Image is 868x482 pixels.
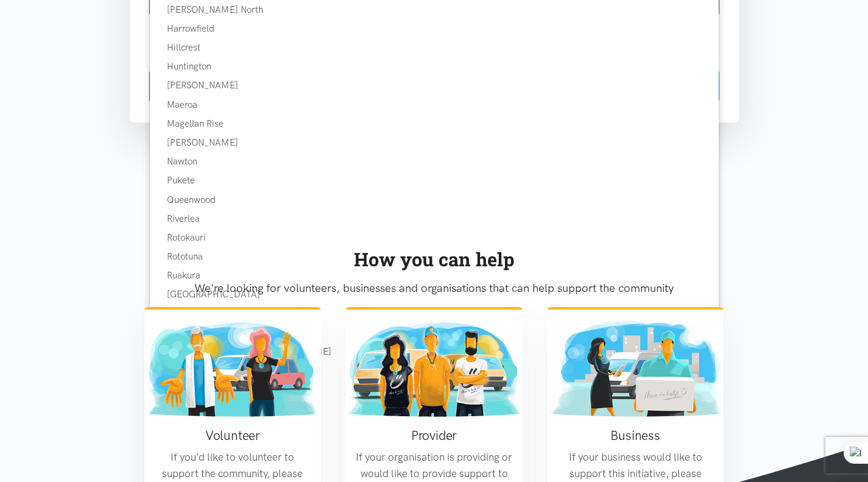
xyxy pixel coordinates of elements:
div: [PERSON_NAME] [150,78,719,93]
div: Huntington [150,59,719,74]
div: [PERSON_NAME] [150,135,719,150]
div: Riverlea [150,211,719,226]
div: Queenwood [150,193,719,207]
div: Nawton [150,154,719,169]
h3: Volunteer [154,427,312,444]
div: Hillcrest [150,40,719,55]
div: How you can help [144,244,724,274]
div: [PERSON_NAME] North [150,2,719,17]
h3: Provider [355,427,513,444]
div: Magellan Rise [150,116,719,131]
p: We're looking for volunteers, businesses and organisations that can help support the community [144,279,724,297]
h3: Business [557,427,715,444]
div: Maeroa [150,97,719,112]
div: Pukete [150,173,719,188]
div: Harrowfield [150,21,719,36]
